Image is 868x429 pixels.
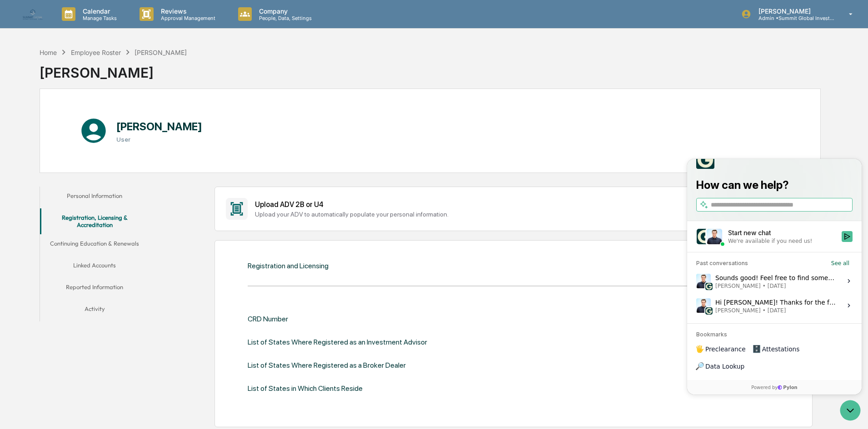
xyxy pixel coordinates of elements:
span: [DATE] [80,148,99,155]
span: Attestations [75,186,113,195]
button: Continuing Education & Renewals [40,234,149,256]
iframe: Customer support window [687,159,862,394]
span: [PERSON_NAME] [28,123,74,131]
div: List of States Where Registered as an Investment Advisor [248,338,427,346]
button: Start new chat [155,72,165,83]
div: Employee Roster [71,49,121,56]
img: 8933085812038_c878075ebb4cc5468115_72.jpg [19,69,35,86]
div: CRD Number [248,315,288,323]
h3: User [116,136,202,143]
p: Calendar [75,7,121,15]
p: Reviews [154,7,220,15]
button: Reported Information [40,278,149,300]
p: People, Data, Settings [252,15,316,21]
p: Manage Tasks [75,15,121,21]
button: Linked Accounts [40,256,149,278]
p: [PERSON_NAME] [751,7,836,15]
p: How can we help? [9,19,165,34]
span: Pylon [90,225,110,232]
div: [PERSON_NAME] [40,57,187,81]
img: Jack Rasmussen [9,139,24,154]
p: Admin • Summit Global Investments [751,15,836,21]
img: 1746055101610-c473b297-6a78-478c-a979-82029cc54cd1 [18,148,25,156]
iframe: Open customer support [839,399,863,424]
img: Jack Rasmussen [9,115,24,129]
button: Personal Information [40,187,149,208]
div: 🖐️ [9,187,16,194]
div: List of States Where Registered as a Broker Dealer [248,361,406,370]
span: • [75,123,79,131]
a: 🖐️Preclearance [5,182,62,198]
a: 🔎Data Lookup [5,199,61,216]
a: 🗄️Attestations [62,182,116,198]
div: Start new chat [41,69,149,79]
p: Company [252,7,316,15]
img: logo [22,7,44,21]
div: secondary tabs example [40,187,149,321]
a: Powered byPylon [64,225,110,232]
img: 1746055101610-c473b297-6a78-478c-a979-82029cc54cd1 [18,124,25,131]
div: 🗄️ [66,187,73,194]
div: Registration and Licensing [248,261,329,270]
span: [PERSON_NAME] [28,148,74,155]
span: • [75,148,79,155]
div: [PERSON_NAME] [135,49,187,56]
button: See all [141,99,165,110]
h1: [PERSON_NAME] [116,120,202,133]
p: Approval Management [154,15,220,21]
div: We're available if you need us! [41,79,125,86]
img: 1746055101610-c473b297-6a78-478c-a979-82029cc54cd1 [9,69,25,86]
div: List of States in Which Clients Reside [248,384,363,393]
div: Upload your ADV to automatically populate your personal information. [255,211,761,218]
div: Upload ADV 2B or U4 [255,200,761,209]
div: 🔎 [9,204,16,211]
span: [DATE] [80,123,99,131]
button: Activity [40,300,149,321]
span: Preclearance [18,186,59,195]
button: Registration, Licensing & Accreditation [40,208,149,234]
span: Data Lookup [18,203,57,212]
div: Home [40,49,57,56]
div: Past conversations [9,101,61,108]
